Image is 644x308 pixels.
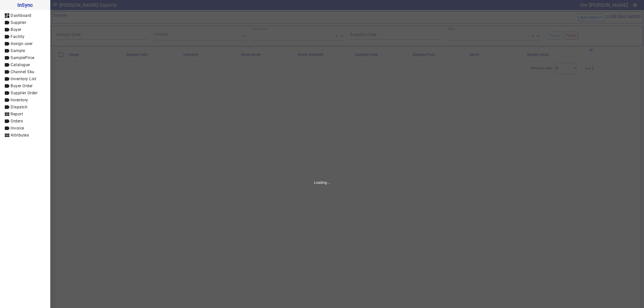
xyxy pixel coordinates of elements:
[11,41,33,46] span: Assign user
[4,62,10,68] mat-icon: label
[4,97,10,103] mat-icon: label
[11,48,25,53] span: Sample
[4,1,46,9] span: InSync
[4,34,10,40] mat-icon: label
[11,55,34,60] span: SamplePrice
[11,69,34,74] span: Channel Sku
[11,34,24,39] span: Facility
[4,111,10,117] mat-icon: view_module
[11,91,37,95] span: Supplier Order
[4,83,10,89] mat-icon: label
[4,48,10,54] mat-icon: label
[11,83,33,88] span: Buyer Order
[4,90,10,96] mat-icon: label
[4,13,10,19] mat-icon: dashboard
[11,20,26,25] span: Supplier
[11,119,23,123] span: Orders
[11,98,28,102] span: Inventory
[4,41,10,47] mat-icon: label
[4,132,10,138] mat-icon: view_module
[11,62,30,67] span: Catalogue
[314,180,330,185] p: Loading...
[11,126,24,130] span: Invoice
[4,104,10,110] mat-icon: label
[4,69,10,75] mat-icon: label
[4,20,10,26] mat-icon: label
[4,27,10,33] mat-icon: label
[11,13,31,18] span: Dashboard
[11,133,29,138] span: Attributes
[11,76,36,81] span: Inventory List
[11,27,21,32] span: Buyer
[11,112,23,116] span: Report
[4,125,10,131] mat-icon: label
[4,55,10,61] mat-icon: label
[11,105,27,109] span: Dispatch
[4,76,10,82] mat-icon: label
[4,118,10,124] mat-icon: label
